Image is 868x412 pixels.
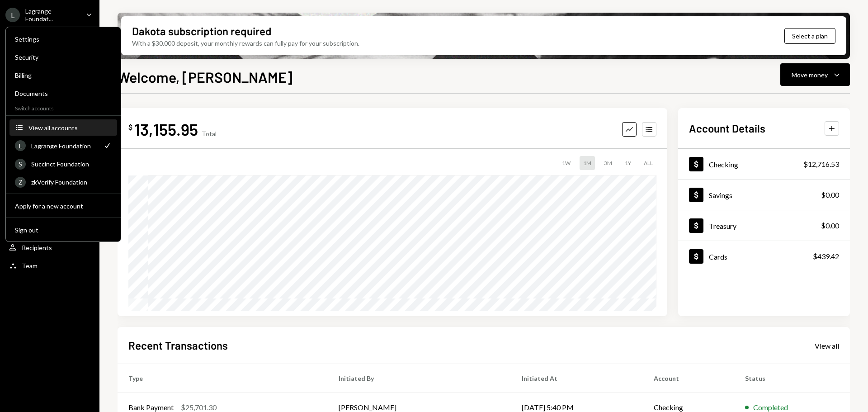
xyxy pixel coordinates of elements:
[643,364,734,393] th: Account
[709,252,727,261] div: Cards
[558,156,574,170] div: 1W
[9,222,117,238] button: Sign out
[128,338,228,353] h2: Recent Transactions
[815,341,839,350] div: View all
[511,364,643,393] th: Initiated At
[15,226,112,234] div: Sign out
[5,8,20,22] div: L
[9,174,117,190] a: ZzkVerify Foundation
[328,364,511,393] th: Initiated By
[31,160,112,168] div: Succinct Foundation
[15,159,26,170] div: S
[15,35,112,43] div: Settings
[28,124,112,132] div: View all accounts
[784,28,835,44] button: Select a plan
[15,202,112,210] div: Apply for a new account
[132,38,359,48] div: With a $30,000 deposit, your monthly rewards can fully pay for your subscription.
[9,156,117,172] a: SSuccinct Foundation
[678,210,850,241] a: Treasury$0.00
[15,53,112,61] div: Security
[31,178,112,186] div: zkVerify Foundation
[9,31,117,47] a: Settings
[132,24,271,38] div: Dakota subscription required
[22,262,38,270] div: Team
[709,222,736,230] div: Treasury
[128,123,132,132] div: $
[25,7,79,23] div: Lagrange Foundat...
[689,121,765,136] h2: Account Details
[5,257,94,274] a: Team
[9,49,117,65] a: Security
[202,130,217,137] div: Total
[15,71,112,79] div: Billing
[734,364,850,393] th: Status
[118,364,328,393] th: Type
[678,180,850,210] a: Savings$0.00
[22,244,52,251] div: Recipients
[5,239,94,256] a: Recipients
[803,159,839,170] div: $12,716.53
[31,142,97,150] div: Lagrange Foundation
[821,220,839,231] div: $0.00
[780,63,850,86] button: Move money
[15,90,112,97] div: Documents
[678,149,850,179] a: Checking$12,716.53
[709,160,738,169] div: Checking
[9,198,117,214] button: Apply for a new account
[15,177,26,188] div: Z
[9,120,117,136] button: View all accounts
[821,189,839,200] div: $0.00
[9,67,117,83] a: Billing
[118,68,292,86] h1: Welcome, [PERSON_NAME]
[580,156,595,170] div: 1M
[9,85,117,101] a: Documents
[15,140,26,151] div: L
[813,251,839,262] div: $439.42
[6,103,121,112] div: Switch accounts
[815,341,839,350] a: View all
[640,156,656,170] div: ALL
[600,156,616,170] div: 3M
[678,241,850,271] a: Cards$439.42
[709,191,732,199] div: Savings
[621,156,635,170] div: 1Y
[134,119,198,139] div: 13,155.95
[792,70,828,80] div: Move money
